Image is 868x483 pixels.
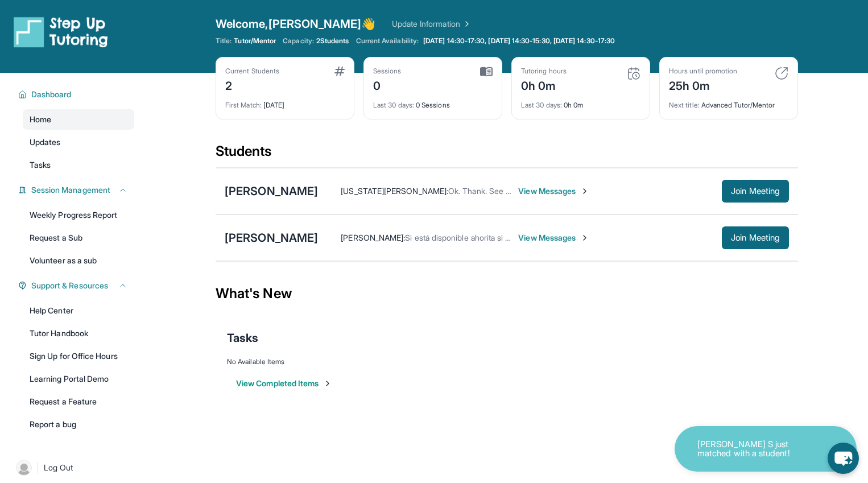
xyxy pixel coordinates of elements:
div: What's New [216,269,798,319]
img: card [775,67,788,80]
span: Tasks [227,330,258,346]
a: Learning Portal Demo [23,369,134,389]
span: | [36,461,39,474]
button: Session Management [27,184,127,196]
a: Sign Up for Office Hours [23,346,134,366]
img: Chevron Right [460,18,472,30]
span: Dashboard [31,89,72,100]
a: [DATE] 14:30-17:30, [DATE] 14:30-15:30, [DATE] 14:30-17:30 [421,36,617,46]
p: [PERSON_NAME] S just matched with a student! [697,440,811,459]
span: [US_STATE][PERSON_NAME] : [341,186,448,196]
span: Updates [30,137,61,148]
div: 0 Sessions [373,94,493,110]
span: Session Management [31,184,110,196]
span: 2 Students [316,36,349,46]
div: No Available Items [227,357,787,366]
span: Capacity: [283,36,314,46]
div: 0h 0m [521,76,567,94]
span: Tutor/Mentor [234,36,276,46]
img: Chevron-Right [580,233,589,242]
span: Home [30,114,51,125]
div: Students [216,142,798,167]
a: Tasks [23,155,134,175]
a: |Log Out [11,455,134,480]
div: 0 [373,76,402,94]
a: Volunteer as a sub [23,250,134,271]
button: chat-button [828,443,859,474]
a: Updates [23,132,134,152]
span: [DATE] 14:30-17:30, [DATE] 14:30-15:30, [DATE] 14:30-17:30 [423,36,615,46]
div: [PERSON_NAME] [225,183,318,199]
div: Sessions [373,67,402,76]
span: Join Meeting [731,188,780,195]
div: Hours until promotion [669,67,737,76]
button: Join Meeting [722,180,789,203]
span: [PERSON_NAME] : [341,233,405,242]
img: card [334,67,345,76]
span: Current Availability: [356,36,419,46]
span: Join Meeting [731,234,780,241]
img: Chevron-Right [580,187,589,196]
img: user-img [16,460,32,476]
span: First Match : [225,101,262,109]
span: Support & Resources [31,280,108,291]
span: Si está disponible ahorita si gusta [405,233,524,242]
span: Title: [216,36,232,46]
span: View Messages [518,232,589,243]
div: 2 [225,76,279,94]
a: Tutor Handbook [23,323,134,344]
button: View Completed Items [236,378,332,389]
button: Support & Resources [27,280,127,291]
a: Help Center [23,300,134,321]
img: card [480,67,493,77]
span: Last 30 days : [373,101,414,109]
span: Ok. Thank. See you [DATE]! [448,186,548,196]
div: 25h 0m [669,76,737,94]
a: Weekly Progress Report [23,205,134,225]
span: Tasks [30,159,51,171]
span: Log Out [44,462,73,473]
button: Join Meeting [722,226,789,249]
button: Dashboard [27,89,127,100]
img: logo [14,16,108,48]
a: Home [23,109,134,130]
div: [PERSON_NAME] [225,230,318,246]
div: Advanced Tutor/Mentor [669,94,788,110]
div: 0h 0m [521,94,640,110]
a: Request a Sub [23,228,134,248]
a: Request a Feature [23,391,134,412]
div: [DATE] [225,94,345,110]
span: Welcome, [PERSON_NAME] 👋 [216,16,376,32]
a: Update Information [392,18,472,30]
span: View Messages [518,185,589,197]
img: card [627,67,640,80]
div: Current Students [225,67,279,76]
div: Tutoring hours [521,67,567,76]
span: Next title : [669,101,700,109]
a: Report a bug [23,414,134,435]
span: Last 30 days : [521,101,562,109]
